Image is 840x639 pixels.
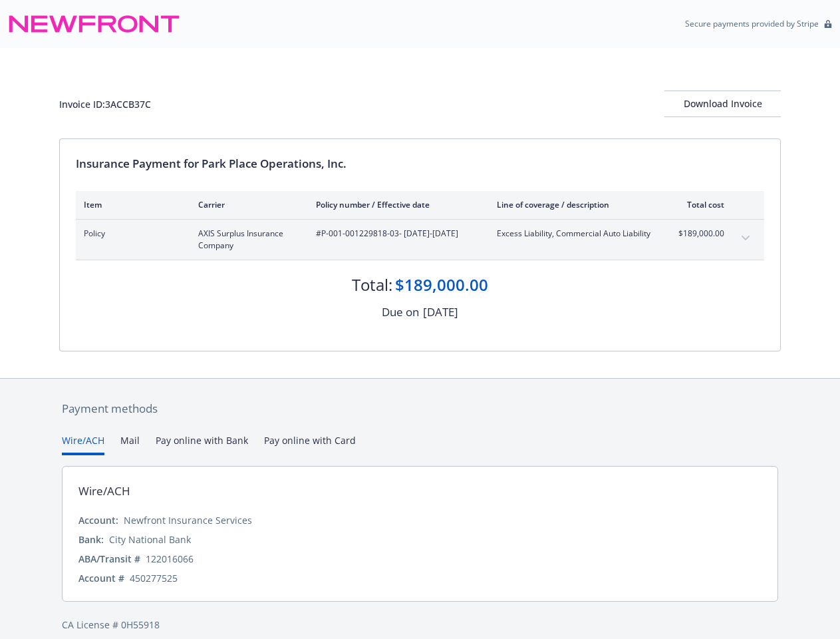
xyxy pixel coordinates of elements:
div: Total cost [674,199,724,210]
div: Invoice ID: 3ACCB37C [59,97,151,111]
button: expand content [735,228,756,249]
button: Wire/ACH [62,433,104,455]
span: Excess Liability, Commercial Auto Liability [497,228,653,240]
div: $189,000.00 [395,274,488,296]
div: ABA/Transit # [78,552,140,566]
div: Item [84,199,177,210]
button: Download Invoice [664,91,781,117]
p: Secure payments provided by Stripe [685,18,819,29]
div: 122016066 [146,552,194,566]
div: Account: [78,513,118,527]
div: Total: [352,274,392,296]
div: Newfront Insurance Services [124,513,252,527]
div: PolicyAXIS Surplus Insurance Company#P-001-001229818-03- [DATE]-[DATE]Excess Liability, Commercia... [76,220,764,260]
span: AXIS Surplus Insurance Company [198,228,295,252]
button: Mail [120,433,140,455]
div: Bank: [78,532,104,546]
div: Download Invoice [664,91,781,116]
span: $189,000.00 [674,228,724,240]
span: #P-001-001229818-03 - [DATE]-[DATE] [316,228,476,240]
div: City National Bank [109,532,191,546]
div: 450277525 [130,571,178,585]
div: CA License # 0H55918 [62,618,778,632]
div: Policy number / Effective date [316,199,476,210]
div: Account # [78,571,124,585]
span: Policy [84,228,177,240]
button: Pay online with Card [264,433,356,455]
button: Pay online with Bank [156,433,248,455]
div: Wire/ACH [78,483,130,500]
div: Payment methods [62,400,778,417]
div: Carrier [198,199,295,210]
div: Line of coverage / description [497,199,653,210]
div: Due on [382,304,419,321]
div: Insurance Payment for Park Place Operations, Inc. [76,155,764,172]
div: [DATE] [423,304,458,321]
